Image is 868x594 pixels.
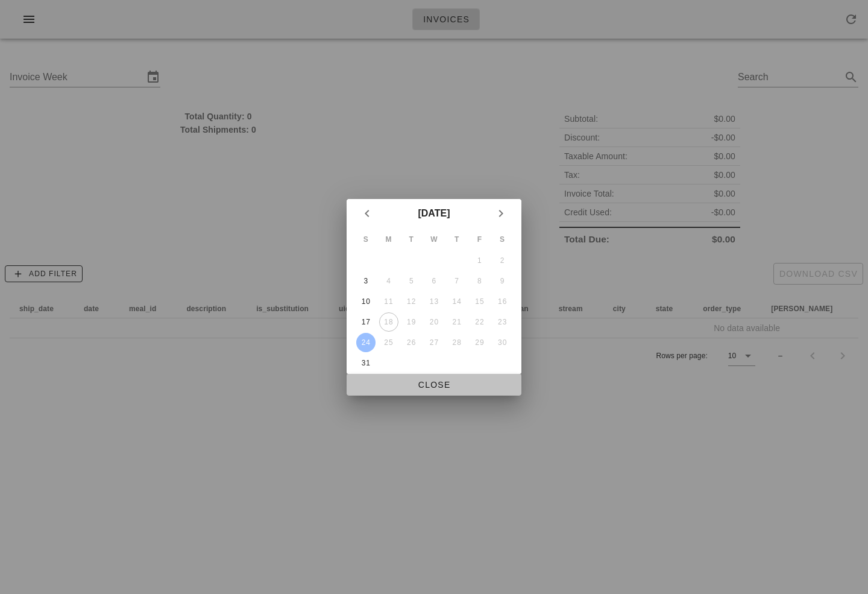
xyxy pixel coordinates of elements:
th: S [491,229,513,250]
th: T [446,229,468,250]
button: Close [347,374,521,396]
div: 10 [356,297,376,306]
button: 3 [356,271,376,291]
th: W [423,229,445,250]
span: Close [356,380,512,390]
th: T [400,229,422,250]
th: M [378,229,400,250]
button: 31 [356,353,376,373]
button: 10 [356,292,376,311]
th: F [469,229,491,250]
button: [DATE] [413,201,454,226]
button: 17 [356,312,376,332]
button: Previous month [356,203,378,224]
button: 24 [356,333,376,352]
th: S [355,229,377,250]
div: 17 [356,318,376,326]
div: 31 [356,359,376,367]
div: 3 [356,277,376,285]
div: 24 [356,338,376,347]
button: Next month [490,203,512,224]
